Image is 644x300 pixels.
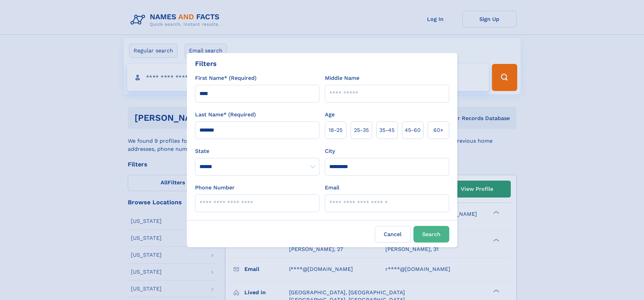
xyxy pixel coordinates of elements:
label: First Name* (Required) [195,74,257,82]
label: Phone Number [195,184,235,192]
label: Age [325,111,335,119]
span: 18‑25 [329,126,342,134]
div: Filters [195,59,217,69]
label: City [325,147,335,155]
span: 25‑35 [354,126,369,134]
button: Search [413,226,449,243]
span: 35‑45 [379,126,395,134]
label: Last Name* (Required) [195,111,256,119]
span: 60+ [433,126,444,134]
label: State [195,147,319,155]
label: Email [325,184,339,192]
label: Cancel [375,226,411,243]
label: Middle Name [325,74,359,82]
span: 45‑60 [405,126,421,134]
